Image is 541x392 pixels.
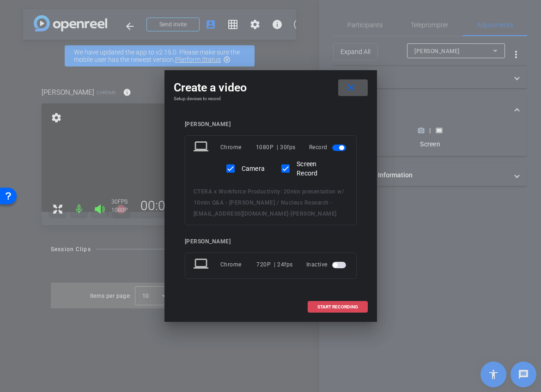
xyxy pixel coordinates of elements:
div: Record [309,139,348,156]
h4: Setup devices to record [174,96,368,102]
label: Camera [240,164,265,173]
div: Create a video [174,79,368,96]
label: Screen Record [295,159,336,178]
div: [PERSON_NAME] [185,121,357,128]
div: [PERSON_NAME] [185,238,357,245]
span: CTERA x Workforce Productivity: 20min presentation w/ 10min Q&A - [PERSON_NAME] / Nucleus Researc... [194,188,345,217]
div: Chrome [220,256,257,273]
div: Inactive [306,256,348,273]
mat-icon: laptop [194,139,210,156]
span: - [289,211,291,217]
div: Chrome [220,139,256,156]
span: START RECORDING [317,305,358,309]
button: START RECORDING [308,301,368,313]
mat-icon: laptop [194,256,210,273]
div: 720P | 24fps [256,256,293,273]
span: [PERSON_NAME] [291,211,337,217]
div: 1080P | 30fps [256,139,296,156]
mat-icon: close [345,82,357,94]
